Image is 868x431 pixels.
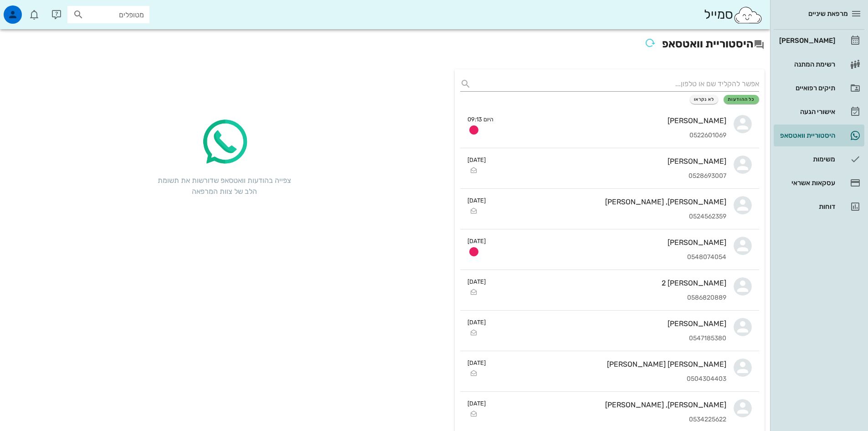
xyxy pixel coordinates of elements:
[774,101,864,123] a: אישורי הגעה
[467,237,486,245] small: [DATE]
[694,97,714,102] span: לא נקראו
[777,179,835,187] div: עסקאות אשראי
[777,203,835,210] div: דוחות
[493,294,726,302] div: 0586820889
[704,5,763,25] div: סמייל
[777,84,835,92] div: תיקים רפואיים
[467,399,486,408] small: [DATE]
[774,125,864,146] a: תגהיסטוריית וואטסאפ
[777,132,835,139] div: היסטוריית וואטסאפ
[690,95,719,104] button: לא נקראו
[467,318,486,327] small: [DATE]
[728,97,755,102] span: כל ההודעות
[774,148,864,170] a: משימות
[774,77,864,99] a: תיקים רפואיים
[493,213,726,221] div: 0524562359
[475,77,759,91] input: אפשר להקליד שם או טלפון...
[777,61,835,68] div: רשימת המתנה
[774,196,864,218] a: דוחות
[5,35,765,55] h2: היסטוריית וואטסאפ
[467,277,486,286] small: [DATE]
[467,156,486,164] small: [DATE]
[777,37,835,44] div: [PERSON_NAME]
[493,335,726,343] div: 0547185380
[467,358,486,367] small: [DATE]
[493,375,726,383] div: 0504304403
[197,115,252,170] img: whatsapp-icon.2ee8d5f3.png
[493,319,726,328] div: [PERSON_NAME]
[493,400,726,409] div: [PERSON_NAME], [PERSON_NAME]
[467,115,493,124] small: היום 09:13
[774,172,864,194] a: עסקאות אשראי
[493,157,726,166] div: [PERSON_NAME]
[493,172,726,180] div: 0528693007
[777,156,835,163] div: משימות
[493,279,726,287] div: [PERSON_NAME] 2
[493,416,726,424] div: 0534225622
[774,53,864,75] a: רשימת המתנה
[777,108,835,115] div: אישורי הגעה
[724,95,759,104] button: כל ההודעות
[467,196,486,205] small: [DATE]
[493,197,726,206] div: [PERSON_NAME], [PERSON_NAME]
[493,254,726,261] div: 0548074054
[493,360,726,369] div: [PERSON_NAME] [PERSON_NAME]
[501,132,726,140] div: 0522601069
[493,238,726,247] div: [PERSON_NAME]
[808,10,848,18] span: מרפאת שיניים
[27,7,32,13] span: תג
[156,175,293,197] div: צפייה בהודעות וואטסאפ שדורשות את תשומת הלב של צוות המרפאה
[774,30,864,52] a: [PERSON_NAME]
[501,116,726,125] div: [PERSON_NAME]
[733,6,763,24] img: SmileCloud logo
